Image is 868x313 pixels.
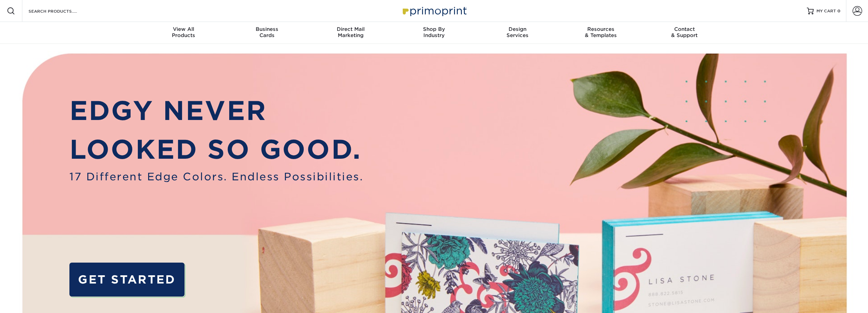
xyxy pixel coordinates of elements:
[816,8,836,14] span: MY CART
[142,22,225,44] a: View AllProducts
[142,26,225,32] span: View All
[392,26,476,32] span: Shop By
[643,26,726,38] div: & Support
[559,26,643,32] span: Resources
[476,26,559,32] span: Design
[309,26,392,38] div: Marketing
[837,9,841,13] span: 0
[225,26,309,38] div: Cards
[392,26,476,38] div: Industry
[392,22,476,44] a: Shop ByIndustry
[142,26,225,38] div: Products
[225,26,309,32] span: Business
[225,22,309,44] a: BusinessCards
[643,26,726,32] span: Contact
[559,22,643,44] a: Resources& Templates
[559,26,643,38] div: & Templates
[69,263,185,297] a: GET STARTED
[476,26,559,38] div: Services
[69,169,363,184] span: 17 Different Edge Colors. Endless Possibilities.
[69,130,363,169] p: LOOKED SO GOOD.
[309,26,392,32] span: Direct Mail
[643,22,726,44] a: Contact& Support
[400,3,468,18] img: Primoprint
[69,91,363,130] p: EDGY NEVER
[28,7,95,15] input: SEARCH PRODUCTS.....
[309,22,392,44] a: Direct MailMarketing
[476,22,559,44] a: DesignServices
